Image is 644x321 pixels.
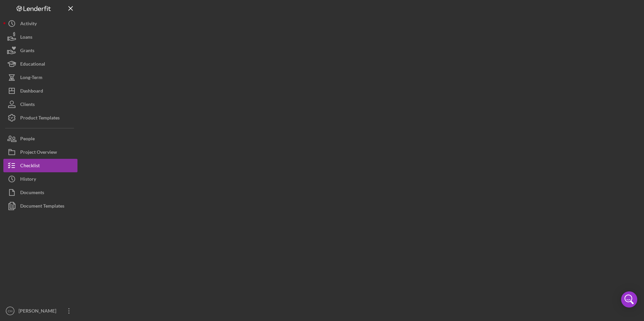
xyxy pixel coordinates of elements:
div: Open Intercom Messenger [621,291,637,308]
div: Clients [20,98,35,113]
button: Checklist [3,159,77,172]
button: History [3,172,77,186]
button: Project Overview [3,145,77,159]
div: People [20,132,35,147]
div: Loans [20,30,32,45]
div: Checklist [20,159,40,174]
div: Product Templates [20,111,60,126]
button: Grants [3,44,77,57]
div: [PERSON_NAME] [17,304,61,319]
div: Documents [20,186,44,201]
div: Document Templates [20,199,64,214]
button: Loans [3,30,77,44]
button: Educational [3,57,77,71]
text: CH [8,309,12,313]
button: Product Templates [3,111,77,124]
button: Documents [3,186,77,199]
div: Project Overview [20,145,57,160]
div: Activity [20,17,37,32]
button: CH[PERSON_NAME] [3,304,77,318]
button: Clients [3,98,77,111]
button: Dashboard [3,84,77,98]
button: Long-Term [3,71,77,84]
div: Educational [20,57,45,72]
button: Activity [3,17,77,30]
div: Dashboard [20,84,43,99]
button: People [3,132,77,145]
button: Document Templates [3,199,77,213]
div: History [20,172,36,187]
div: Long-Term [20,71,42,86]
div: Grants [20,44,34,59]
